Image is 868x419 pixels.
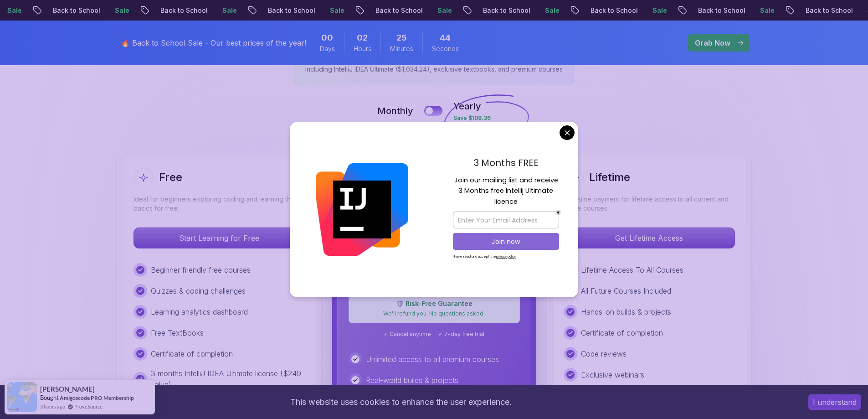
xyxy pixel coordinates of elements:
[134,228,304,248] p: Start Learning for Free
[305,65,563,74] p: Including IntelliJ IDEA Ultimate ($1,034.24), exclusive textbooks, and premium courses
[121,37,306,48] p: 🔥 Back to School Sale - Our best prices of the year!
[216,6,277,15] p: Back to School
[151,306,248,317] p: Learning analytics dashboard
[151,327,204,338] p: Free TextBooks
[815,6,844,15] p: Sale
[390,44,413,53] span: Minutes
[320,44,335,53] span: Days
[40,403,65,410] span: 3 hours ago
[151,368,305,390] p: 3 months IntelliJ IDEA Ultimate license ($249 value)
[170,6,199,15] p: Sale
[432,44,459,53] span: Seconds
[646,6,708,15] p: Back to School
[277,6,307,15] p: Sale
[753,6,815,15] p: Back to School
[74,403,103,410] a: ProveSource
[581,285,671,296] p: All Future Courses Included
[134,228,305,248] button: Start Learning for Free
[151,348,233,359] p: Certificate of completion
[7,392,795,412] div: This website uses cookies to enhance the user experience.
[357,31,368,44] span: 2 Hours
[581,264,683,275] p: Lifetime Access To All Courses
[7,382,37,412] img: provesource social proof notification image
[354,299,514,308] p: 🛡️ Risk-Free Guarantee
[151,264,251,275] p: Beginner friendly free courses
[159,170,182,185] h2: Free
[384,331,431,338] span: ✓ Cancel anytime
[581,327,663,338] p: Certificate of completion
[581,306,671,317] p: Hands-on builds & projects
[708,6,737,15] p: Sale
[321,31,333,44] span: 0 Days
[323,6,385,15] p: Back to School
[134,195,305,213] p: Ideal for beginners exploring coding and learning the basics for free.
[60,394,134,401] a: Amigoscode PRO Membership
[396,31,407,44] span: 25 Minutes
[493,6,522,15] p: Sale
[808,394,861,410] button: Accept cookies
[62,6,92,15] p: Sale
[151,285,246,296] p: Quizzes & coding challenges
[564,195,735,213] p: One-time payment for lifetime access to all current and future courses.
[40,394,59,401] span: Bought
[564,233,735,243] a: Get Lifetime Access
[581,369,644,380] p: Exclusive webinars
[366,354,499,365] p: Unlimited access to all premium courses
[0,6,62,15] p: Back to School
[385,6,414,15] p: Sale
[600,6,629,15] p: Sale
[440,31,451,44] span: 44 Seconds
[438,331,484,338] span: ✓ 7-day free trial
[377,104,413,117] p: Monthly
[108,6,170,15] p: Back to School
[564,228,735,248] button: Get Lifetime Access
[40,385,95,393] span: [PERSON_NAME]
[695,37,730,48] p: Grab Now
[366,375,458,386] p: Real-world builds & projects
[581,348,627,359] p: Code reviews
[538,6,600,15] p: Back to School
[589,170,630,185] h2: Lifetime
[134,233,305,243] a: Start Learning for Free
[431,6,493,15] p: Back to School
[354,44,371,53] span: Hours
[354,310,514,317] p: We'll refund you. No questions asked.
